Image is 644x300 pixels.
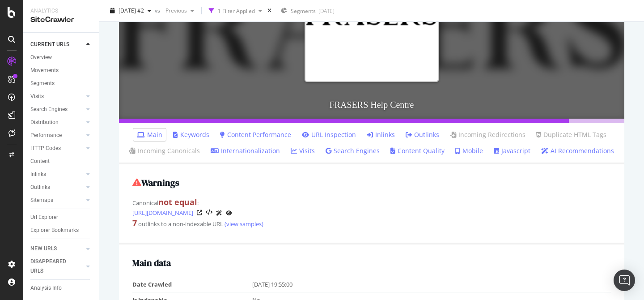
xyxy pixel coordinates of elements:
[218,7,255,14] div: 1 Filter Applied
[266,6,273,15] div: times
[30,157,50,166] div: Content
[30,53,93,62] a: Overview
[211,146,280,155] a: Internationalization
[162,7,187,14] span: Previous
[30,183,50,192] div: Outlinks
[30,131,62,140] div: Performance
[220,130,291,139] a: Content Performance
[30,283,62,293] div: Analysis Info
[326,146,380,155] a: Search Engines
[30,53,52,62] div: Overview
[291,7,316,15] span: Segments
[30,105,84,114] a: Search Engines
[30,92,44,101] div: Visits
[173,130,209,139] a: Keywords
[367,130,395,139] a: Inlinks
[30,226,79,235] div: Explorer Bookmarks
[30,283,93,293] a: Analysis Info
[30,183,84,192] a: Outlinks
[30,66,59,75] div: Movements
[30,118,59,127] div: Distribution
[30,40,69,49] div: CURRENT URLS
[30,144,61,153] div: HTTP Codes
[106,4,155,18] button: [DATE] #2
[30,244,57,253] div: NEW URLS
[30,257,76,276] div: DISAPPEARED URLS
[30,257,84,276] a: DISAPPEARED URLS
[155,7,162,14] span: vs
[30,196,84,205] a: Sitemaps
[390,146,445,155] a: Content Quality
[132,277,252,292] td: Date Crawled
[541,146,614,155] a: AI Recommendations
[30,170,84,179] a: Inlinks
[223,220,263,228] a: (view samples)
[30,196,53,205] div: Sitemaps
[129,146,200,155] a: Incoming Canonicals
[226,208,232,218] a: URL Inspection
[132,258,611,268] h2: Main data
[406,130,439,139] a: Outlinks
[536,130,606,139] a: Duplicate HTML Tags
[158,197,197,207] strong: not equal
[30,213,58,222] div: Url Explorer
[30,40,84,49] a: CURRENT URLS
[30,144,84,153] a: HTTP Codes
[132,208,193,217] a: [URL][DOMAIN_NAME]
[30,244,84,253] a: NEW URLS
[252,277,611,292] td: [DATE] 19:55:00
[450,130,525,139] a: Incoming Redirections
[30,79,93,88] a: Segments
[302,130,356,139] a: URL Inspection
[30,170,46,179] div: Inlinks
[318,7,335,15] div: [DATE]
[30,92,84,101] a: Visits
[30,157,93,166] a: Content
[30,131,84,140] a: Performance
[30,66,93,75] a: Movements
[119,91,624,119] h3: FRASERS Help Centre
[216,208,222,218] a: AI Url Details
[132,178,611,188] h2: Warnings
[30,226,93,235] a: Explorer Bookmarks
[30,213,93,222] a: Url Explorer
[30,118,84,127] a: Distribution
[30,7,92,15] div: Analytics
[30,15,92,25] div: SiteCrawler
[132,197,611,218] div: Canonical :
[119,7,144,14] span: 2025 Aug. 29th #2
[30,79,55,88] div: Segments
[494,146,530,155] a: Javascript
[281,4,335,18] button: Segments[DATE]
[614,270,635,291] div: Open Intercom Messenger
[137,130,162,139] a: Main
[291,146,315,155] a: Visits
[30,105,68,114] div: Search Engines
[205,4,266,18] button: 1 Filter Applied
[132,218,611,229] div: outlinks to a non-indexable URL
[162,4,198,18] button: Previous
[206,210,212,216] button: View HTML Source
[132,218,137,228] strong: 7
[455,146,483,155] a: Mobile
[197,210,202,215] a: Visit Online Page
